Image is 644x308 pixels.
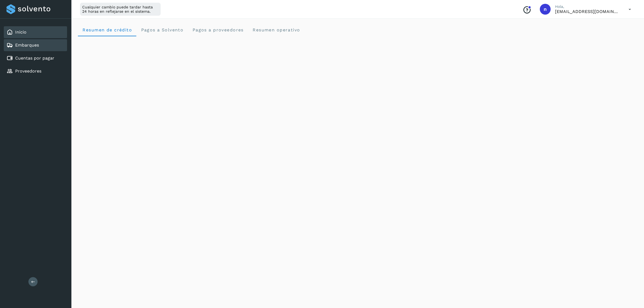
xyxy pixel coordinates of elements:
[192,27,244,32] span: Pagos a proveedores
[555,4,620,9] p: Hola,
[80,3,161,16] div: Cualquier cambio puede tardar hasta 24 horas en reflejarse en el sistema.
[82,27,132,32] span: Resumen de crédito
[15,55,54,61] a: Cuentas por pagar
[4,26,67,38] div: Inicio
[555,9,620,14] p: niagara+prod@solvento.mx
[141,27,183,32] span: Pagos a Solvento
[15,42,39,48] a: Embarques
[4,52,67,64] div: Cuentas por pagar
[4,65,67,77] div: Proveedores
[4,39,67,51] div: Embarques
[252,27,300,32] span: Resumen operativo
[15,68,41,74] a: Proveedores
[15,30,27,35] a: Inicio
